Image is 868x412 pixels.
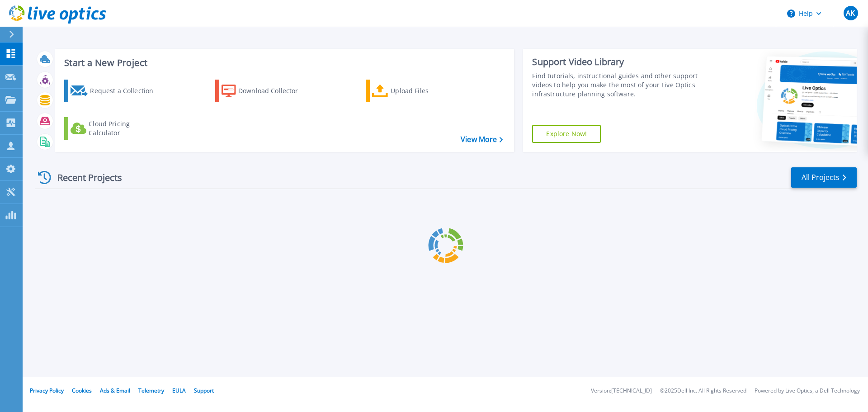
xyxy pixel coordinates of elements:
a: Download Collector [215,80,316,102]
li: Version: [TECHNICAL_ID] [591,388,652,394]
a: Telemetry [138,387,164,394]
div: Download Collector [238,82,311,100]
div: Support Video Library [532,56,702,68]
a: Cookies [72,387,92,394]
li: Powered by Live Optics, a Dell Technology [755,388,860,394]
a: Upload Files [366,80,467,102]
a: Privacy Policy [30,387,64,394]
div: Find tutorials, instructional guides and other support videos to help you make the most of your L... [532,71,702,99]
a: Ads & Email [100,387,130,394]
a: View More [461,135,503,144]
div: Cloud Pricing Calculator [89,119,161,137]
span: AK [846,9,855,17]
h3: Start a New Project [64,58,503,68]
a: Request a Collection [64,80,165,102]
a: All Projects [791,167,857,188]
div: Recent Projects [35,166,134,189]
div: Upload Files [391,82,463,100]
a: EULA [172,387,186,394]
li: © 2025 Dell Inc. All Rights Reserved [660,388,746,394]
a: Explore Now! [532,125,601,143]
a: Cloud Pricing Calculator [64,117,165,140]
a: Support [194,387,214,394]
div: Request a Collection [90,82,162,100]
